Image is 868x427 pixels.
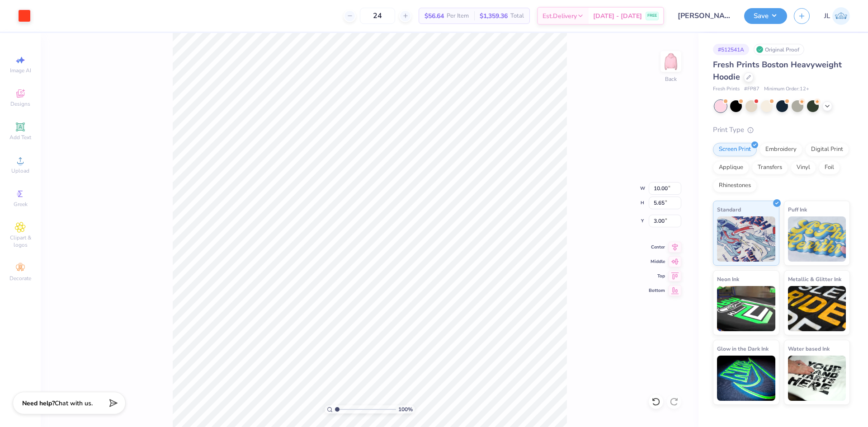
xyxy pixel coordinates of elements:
[510,11,524,21] span: Total
[788,344,830,353] span: Water based Ink
[824,7,850,25] a: JL
[55,399,93,408] span: Chat with us.
[791,161,816,174] div: Vinyl
[5,234,36,249] span: Clipart & logos
[713,85,740,93] span: Fresh Prints
[649,244,665,250] span: Center
[717,344,769,353] span: Glow in the Dark Ink
[14,201,28,208] span: Greek
[754,44,804,55] div: Original Proof
[717,216,775,262] img: Standard
[9,275,31,282] span: Decorate
[717,274,739,284] span: Neon Ink
[832,7,850,25] img: Jairo Laqui
[713,59,842,82] span: Fresh Prints Boston Heavyweight Hoodie
[671,7,737,25] input: Untitled Design
[425,11,444,21] span: $56.64
[22,399,55,408] strong: Need help?
[542,11,577,21] span: Est. Delivery
[649,287,665,294] span: Bottom
[788,205,807,214] span: Puff Ink
[759,143,802,156] div: Embroidery
[717,286,775,331] img: Neon Ink
[649,273,665,279] span: Top
[788,356,846,401] img: Water based Ink
[665,75,677,83] div: Back
[805,143,849,156] div: Digital Print
[764,85,809,93] span: Minimum Order: 12 +
[10,67,31,74] span: Image AI
[788,286,846,331] img: Metallic & Glitter Ink
[9,134,31,141] span: Add Text
[744,8,787,24] button: Save
[662,52,680,70] img: Back
[824,11,830,21] span: JL
[752,161,788,174] div: Transfers
[447,11,469,21] span: Per Item
[713,44,749,55] div: # 512541A
[649,258,665,265] span: Middle
[819,161,840,174] div: Foil
[717,356,775,401] img: Glow in the Dark Ink
[713,143,757,156] div: Screen Print
[480,11,508,21] span: $1,359.36
[593,11,642,21] span: [DATE] - [DATE]
[647,13,657,19] span: FREE
[788,274,841,284] span: Metallic & Glitter Ink
[713,161,749,174] div: Applique
[10,100,30,108] span: Designs
[398,405,413,413] span: 100 %
[713,125,850,135] div: Print Type
[360,8,395,24] input: – –
[713,179,757,192] div: Rhinestones
[717,205,741,214] span: Standard
[11,167,29,174] span: Upload
[744,85,759,93] span: # FP87
[788,216,846,262] img: Puff Ink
